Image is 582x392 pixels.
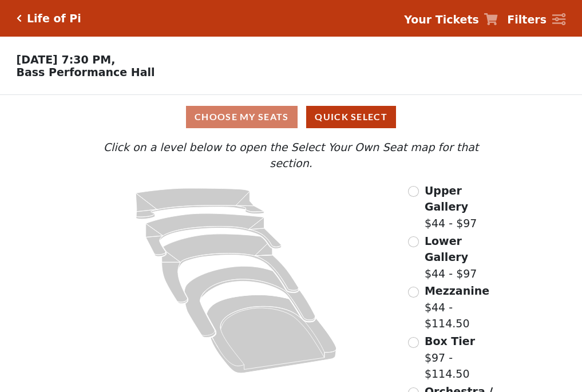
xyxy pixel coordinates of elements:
[306,106,396,128] button: Quick Select
[507,13,547,26] strong: Filters
[425,335,475,347] span: Box Tier
[146,213,282,256] path: Lower Gallery - Seats Available: 53
[17,14,22,22] a: Click here to go back to filters
[207,295,337,373] path: Orchestra / Parterre Circle - Seats Available: 12
[425,333,501,382] label: $97 - $114.50
[27,12,81,25] h5: Life of Pi
[425,184,468,213] span: Upper Gallery
[425,283,501,332] label: $44 - $114.50
[425,183,501,232] label: $44 - $97
[81,139,501,172] p: Click on a level below to open the Select Your Own Seat map for that section.
[507,11,565,28] a: Filters
[404,11,498,28] a: Your Tickets
[425,233,501,282] label: $44 - $97
[425,235,468,264] span: Lower Gallery
[404,13,479,26] strong: Your Tickets
[136,188,264,219] path: Upper Gallery - Seats Available: 311
[425,284,489,297] span: Mezzanine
